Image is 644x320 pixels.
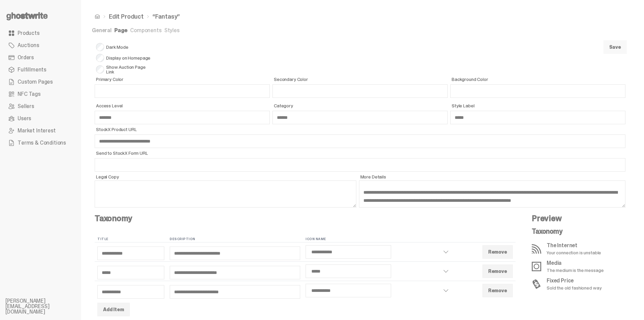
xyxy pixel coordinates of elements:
[18,140,66,146] span: Terms & Conditions
[5,112,76,125] a: Users
[95,236,167,242] th: Title
[18,43,39,48] span: Auctions
[5,100,76,112] a: Sellers
[452,77,625,82] span: Background Color
[18,30,40,36] span: Products
[95,158,625,172] input: Send to StockX Form URL
[96,54,104,62] input: Display on Homepage
[532,228,615,235] p: Taxonomy
[95,214,516,222] h4: Taxonomy
[95,180,356,208] textarea: Legal Copy
[18,79,53,85] span: Custom Pages
[18,128,56,133] span: Market Interest
[360,174,626,179] span: More Details
[96,54,154,62] span: Display on Homepage
[482,264,513,278] button: Remove
[272,111,448,124] input: Category
[96,127,625,132] span: StockX Product URL
[95,111,270,124] input: Access Level
[272,84,448,98] input: Secondary Color
[547,278,601,283] p: Fixed Price
[96,43,154,51] span: Dark Mode
[547,285,601,290] p: Sold the old fashioned way
[96,77,270,82] span: Primary Color
[92,27,112,34] a: General
[144,14,180,20] li: “Fantasy”
[359,180,626,208] textarea: More Details
[97,303,130,316] button: Add Item
[18,67,46,72] span: Fulfillments
[5,76,76,88] a: Custom Pages
[303,236,455,242] th: Icon Name
[167,236,303,242] th: Description
[95,134,625,148] input: StockX Product URL
[5,88,76,100] a: NFC Tags
[482,245,513,259] button: Remove
[96,103,270,108] span: Access Level
[96,43,104,51] input: Dark Mode
[547,250,601,255] p: Your connection is unstable
[5,298,87,315] li: [PERSON_NAME][EMAIL_ADDRESS][DOMAIN_NAME]
[5,125,76,137] a: Market Interest
[130,27,161,34] a: Components
[114,27,127,34] a: Page
[532,214,615,222] h4: Preview
[450,84,625,98] input: Background Color
[547,268,604,273] p: The medium is the message
[547,260,604,266] p: Media
[164,27,180,34] a: Styles
[547,243,601,248] p: The Internet
[274,77,448,82] span: Secondary Color
[5,64,76,76] a: Fulfillments
[452,103,625,108] span: Style Label
[274,103,448,108] span: Category
[96,65,154,74] span: Show Auction Page Link
[18,116,31,121] span: Users
[450,111,625,124] input: Style Label
[482,284,513,297] button: Remove
[5,39,76,51] a: Auctions
[109,14,144,20] a: Edit Product
[18,55,34,60] span: Orders
[96,174,356,179] span: Legal Copy
[95,84,270,98] input: Primary Color
[5,27,76,39] a: Products
[18,104,34,109] span: Sellers
[96,65,104,73] input: Show Auction Page Link
[5,51,76,64] a: Orders
[18,91,41,97] span: NFC Tags
[5,137,76,149] a: Terms & Conditions
[96,151,625,155] span: Send to StockX Form URL
[603,40,627,54] button: Save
